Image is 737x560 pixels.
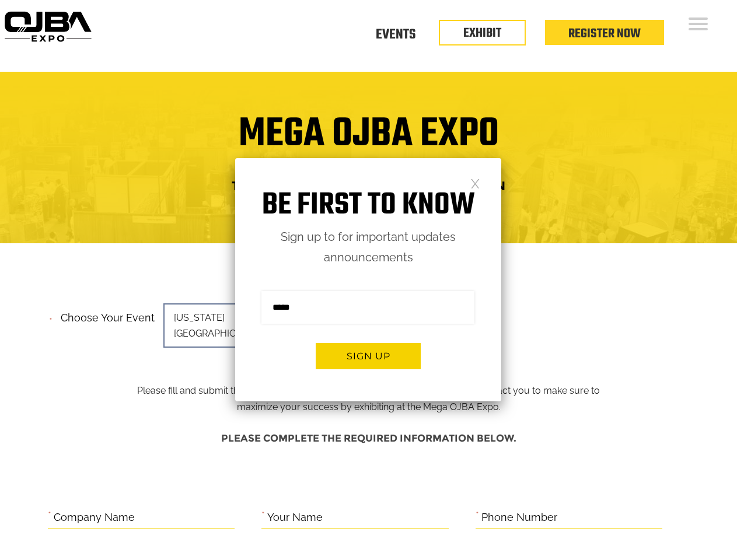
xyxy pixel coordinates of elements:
a: Register Now [568,24,641,44]
a: Close [470,178,480,188]
p: Sign up to for important updates announcements [235,227,501,268]
p: Please fill and submit the information below and one of our team members will contact you to make... [128,308,609,415]
label: Company Name [54,509,135,527]
label: Phone Number [481,509,557,527]
span: [US_STATE][GEOGRAPHIC_DATA] [163,303,327,348]
label: Your Name [267,509,323,527]
button: Sign up [316,343,421,369]
h1: Mega OJBA Expo [9,118,728,164]
label: Choose your event [54,302,155,327]
h4: Trade Show Exhibit Space Application [9,175,728,197]
h1: Be first to know [235,187,501,224]
h4: Please complete the required information below. [48,427,690,450]
a: EXHIBIT [463,23,501,43]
